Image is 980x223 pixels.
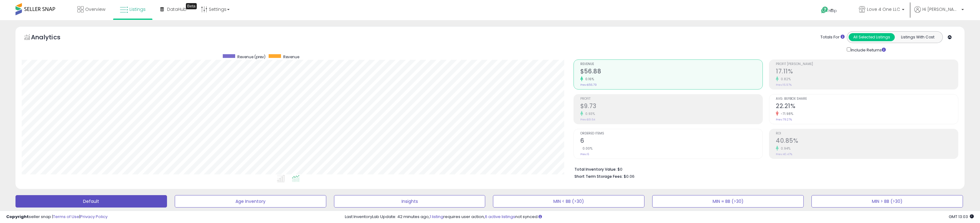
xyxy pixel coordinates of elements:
button: All Selected Listings [849,33,895,41]
a: 6 active listings [485,214,515,220]
a: 1 listing [430,214,443,220]
span: Listings [130,6,146,12]
span: Revenue [283,54,299,59]
span: Help [828,8,837,13]
h2: $9.73 [580,103,762,111]
div: seller snap | | [6,214,108,220]
h2: $56.88 [580,68,762,76]
small: 0.16% [583,77,594,81]
h5: Analytics [31,33,73,43]
button: Age Inventory [175,195,326,208]
small: Prev: 40.47% [776,152,792,156]
small: 0.82% [779,77,791,81]
small: Prev: 16.97% [776,83,792,87]
div: Last InventoryLab Update: 42 minutes ago, requires user action, not synced. [345,214,974,220]
a: Help [816,2,849,20]
div: Tooltip anchor [186,3,197,9]
b: Short Term Storage Fees: [574,174,623,179]
span: Revenue [580,63,762,66]
span: DataHub [167,6,187,12]
a: Hi [PERSON_NAME] [914,6,964,20]
span: Overview [85,6,105,12]
small: Prev: $9.64 [580,118,595,121]
button: Insights [334,195,486,208]
small: 0.94% [779,146,791,151]
span: Avg. Buybox Share [776,97,958,101]
h2: 17.11% [776,68,958,76]
button: MIN < BB (>30) [493,195,644,208]
span: $0.06 [624,173,635,179]
span: ROI [776,132,958,135]
button: MIN > BB (>30) [811,195,963,208]
span: Love 4 One LLC [867,6,900,12]
h2: 6 [580,137,762,146]
h2: 40.85% [776,137,958,146]
span: Profit [580,97,762,101]
i: Get Help [821,6,828,14]
h2: 22.21% [776,103,958,111]
strong: Copyright [6,214,29,220]
span: 2025-09-14 13:03 GMT [949,214,974,220]
button: MIN = BB (>30) [652,195,804,208]
small: 0.93% [583,111,595,116]
span: Hi [PERSON_NAME] [922,6,960,12]
span: Revenue (prev) [237,54,266,59]
div: Totals For [820,34,845,40]
small: Prev: 6 [580,152,589,156]
a: Terms of Use [53,214,79,220]
small: -71.98% [779,111,793,116]
small: Prev: 79.27% [776,118,792,121]
small: 0.00% [580,146,593,151]
div: Include Returns [842,46,893,53]
b: Total Inventory Value: [574,167,617,172]
button: Listings With Cost [894,33,941,41]
span: Ordered Items [580,132,762,135]
button: Default [15,195,167,208]
small: Prev: $56.79 [580,83,597,87]
a: Privacy Policy [80,214,108,220]
span: Profit [PERSON_NAME] [776,63,958,66]
li: $0 [574,165,954,173]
